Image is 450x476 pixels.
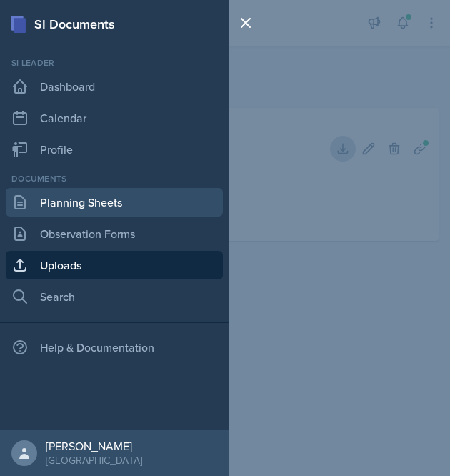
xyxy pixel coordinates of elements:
[6,172,223,185] div: Documents
[6,135,223,164] a: Profile
[6,282,223,311] a: Search
[6,56,223,69] div: Si leader
[46,439,142,453] div: [PERSON_NAME]
[6,219,223,248] a: Observation Forms
[6,104,223,132] a: Calendar
[6,333,223,362] div: Help & Documentation
[6,188,223,217] a: Planning Sheets
[46,453,142,467] div: [GEOGRAPHIC_DATA]
[6,251,223,279] a: Uploads
[6,72,223,101] a: Dashboard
